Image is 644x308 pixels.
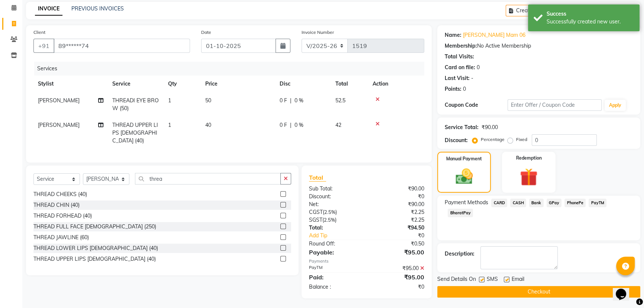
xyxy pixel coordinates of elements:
[303,208,367,216] div: ( )
[290,97,292,105] span: |
[477,64,480,71] div: 0
[303,248,367,257] div: Payable:
[605,100,626,111] button: Apply
[367,264,430,272] div: ₹95.00
[613,278,637,301] iframe: chat widget
[303,273,367,282] div: Paid:
[367,200,430,208] div: ₹90.00
[54,39,190,53] input: Search by Name/Mobile/Email/Code
[331,76,368,92] th: Total
[445,64,475,71] div: Card on file:
[309,209,323,215] span: CGST
[303,216,367,224] div: ( )
[201,29,211,36] label: Date
[324,209,335,215] span: 2.5%
[463,31,525,39] a: [PERSON_NAME] Mam 06
[445,42,477,50] div: Membership:
[201,76,275,92] th: Price
[275,76,331,92] th: Disc
[33,190,87,198] div: THREAD CHEEKS (40)
[205,97,211,104] span: 50
[589,199,606,207] span: PayTM
[445,101,508,109] div: Coupon Code
[164,76,201,92] th: Qty
[445,85,461,93] div: Points:
[445,123,479,131] div: Service Total:
[38,97,80,104] span: [PERSON_NAME]
[512,275,524,285] span: Email
[280,97,287,105] span: 0 F
[367,185,430,193] div: ₹90.00
[303,193,367,200] div: Discount:
[564,199,586,207] span: PhonePe
[445,74,470,82] div: Last Visit:
[294,121,303,129] span: 0 %
[33,255,156,263] div: THREAD UPPER LIPS [DEMOGRAPHIC_DATA] (40)
[303,283,367,291] div: Balance :
[303,224,367,232] div: Total:
[514,166,543,188] img: _gift.svg
[482,123,498,131] div: ₹90.00
[547,199,562,207] span: GPay
[487,275,498,285] span: SMS
[35,2,62,16] a: INVOICE
[33,234,89,241] div: THREAD JAWLINE (60)
[309,258,425,264] div: Payments
[112,122,158,144] span: THREAD UPPER LIPS [DEMOGRAPHIC_DATA] (40)
[303,240,367,248] div: Round Off:
[33,223,156,231] div: THREAD FULL FACE [DEMOGRAPHIC_DATA] (250)
[445,31,461,39] div: Name:
[335,97,345,104] span: 52.5
[463,85,466,93] div: 0
[445,199,488,206] span: Payment Methods
[368,76,424,92] th: Action
[437,275,476,285] span: Send Details On
[108,76,164,92] th: Service
[367,283,430,291] div: ₹0
[33,244,158,252] div: THREAD LOWER LIPS [DEMOGRAPHIC_DATA] (40)
[280,121,287,129] span: 0 F
[367,273,430,282] div: ₹95.00
[529,199,544,207] span: Bank
[377,232,430,240] div: ₹0
[367,216,430,224] div: ₹2.25
[367,208,430,216] div: ₹2.25
[547,18,634,26] div: Successfully created new user.
[294,97,303,105] span: 0 %
[446,155,482,162] label: Manual Payment
[367,193,430,200] div: ₹0
[34,62,430,76] div: Services
[290,121,292,129] span: |
[491,199,507,207] span: CARD
[33,201,80,209] div: THREAD CHIN (40)
[303,200,367,208] div: Net:
[303,185,367,193] div: Sub Total:
[168,97,171,104] span: 1
[481,136,505,143] label: Percentage
[437,286,640,298] button: Checkout
[508,99,602,111] input: Enter Offer / Coupon Code
[309,216,322,223] span: SGST
[367,240,430,248] div: ₹0.50
[324,217,335,223] span: 2.5%
[445,42,633,50] div: No Active Membership
[302,29,334,36] label: Invoice Number
[335,122,341,128] span: 42
[309,174,326,182] span: Total
[448,209,473,217] span: BharatPay
[303,264,367,272] div: PayTM
[445,53,474,61] div: Total Visits:
[135,173,281,185] input: Search or Scan
[303,232,377,240] a: Add Tip
[33,76,108,92] th: Stylist
[510,199,526,207] span: CASH
[450,167,478,186] img: _cash.svg
[506,5,548,16] button: Create New
[33,39,54,53] button: +91
[367,248,430,257] div: ₹95.00
[168,122,171,128] span: 1
[33,29,45,36] label: Client
[547,10,634,18] div: Success
[445,137,468,144] div: Discount:
[445,250,474,258] div: Description:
